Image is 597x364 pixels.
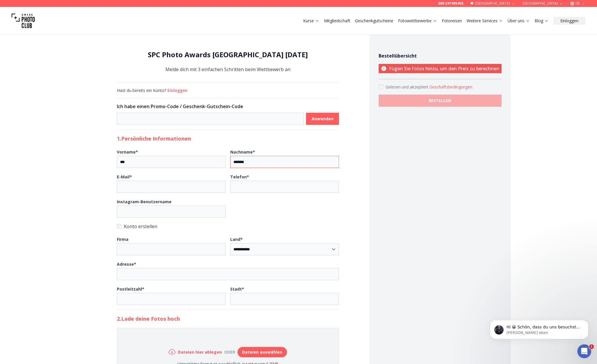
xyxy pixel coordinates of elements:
iframe: Intercom notifications Nachricht [481,308,597,348]
b: Anwenden [312,116,333,122]
input: Postleitzahl* [117,293,226,305]
button: Fotowettbewerbe [396,17,439,25]
a: Fotowettbewerbe [398,18,437,24]
input: Telefon* [230,181,339,193]
label: Konto erstellen [117,222,339,230]
div: oder [222,349,237,355]
button: BESTELLEN [379,95,502,107]
a: Geschenkgutscheine [355,18,393,24]
b: Adresse * [117,261,136,267]
input: Firma [117,243,226,255]
img: Swiss photo club [12,9,35,32]
button: Weitere Services [464,17,505,25]
a: Mitgliedschaft [324,18,350,24]
b: Land * [230,236,243,242]
span: 1 [589,344,594,349]
button: Fotoreisen [439,17,464,25]
b: Stadt * [230,286,244,292]
button: Blog [532,17,551,25]
b: Nachname * [230,149,255,155]
input: Konto erstellen [117,224,121,229]
h1: SPC Photo Awards [GEOGRAPHIC_DATA] [DATE] [117,50,339,59]
h6: Dateien hier ablegen [178,349,222,355]
a: Über uns [508,18,530,24]
button: Accept termsGelesen und akzeptiert [430,84,473,90]
input: Vorname* [117,156,226,168]
b: BESTELLEN [429,98,451,104]
button: Anwenden [306,113,339,125]
button: Geschenkgutscheine [353,17,396,25]
h2: 1. Persönliche Informationen [117,134,339,143]
a: Fotoreisen [442,18,462,24]
p: Fügen Sie Fotos hinzu, um den Preis zu berechnen [379,64,502,73]
a: 069 247495455 [438,1,463,6]
input: E-Mail* [117,181,226,193]
input: Instagram-Benutzername [117,206,226,218]
a: Weitere Services [467,18,503,24]
b: Firma [117,236,128,242]
b: Telefon * [230,174,249,180]
button: Über uns [505,17,532,25]
b: Instagram-Benutzername [117,199,172,204]
div: Hast du bereits ein Konto? [117,88,339,93]
div: Melde dich mit 3 einfachen Schritten beim Wettbewerb an [117,50,339,73]
button: Einloggen [167,88,187,93]
a: Blog [535,18,549,24]
b: E-Mail * [117,174,132,180]
select: Land* [230,243,339,255]
b: Postleitzahl * [117,286,144,292]
input: Nachname* [230,156,339,168]
h4: Bestellübersicht [379,52,502,59]
span: Gelesen und akzeptiert [386,84,430,90]
button: Mitgliedschaft [322,17,353,25]
input: Stadt* [230,293,339,305]
a: Kurse [303,18,319,24]
input: Accept terms [379,84,383,89]
button: Kurse [301,17,322,25]
input: Adresse* [117,268,339,280]
iframe: Intercom live chat [577,344,591,358]
button: Dateien auswählen [237,347,287,357]
h2: 2. Lade deine Fotos hoch [117,315,339,323]
b: Vorname * [117,149,138,155]
button: Einloggen [553,17,585,25]
h3: Ich habe einen Promo-Code / Geschenk-Gutschein-Code [117,103,339,110]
